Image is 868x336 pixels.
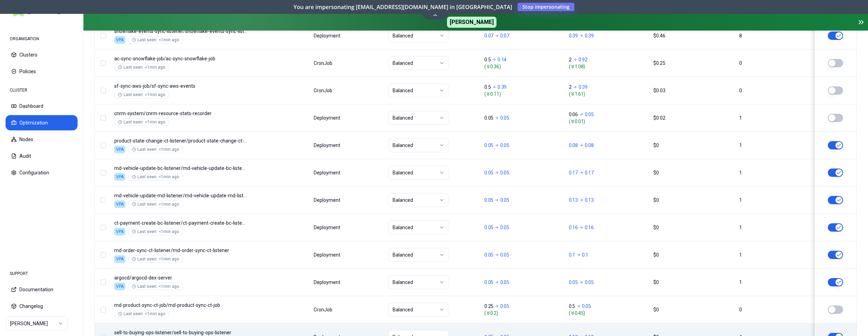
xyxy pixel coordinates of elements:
div: Deployment [314,197,341,204]
div: Last seen: <1min ago [118,311,165,317]
div: $0 [653,197,733,204]
p: 0.07 [484,32,493,39]
div: $0 [653,306,733,313]
span: ( 0.45 ) [569,310,647,317]
span: [PERSON_NAME] [447,17,496,28]
div: $0.46 [653,32,733,39]
p: 0.16 [569,224,578,231]
p: 0.39 [579,84,588,91]
div: 1 [739,169,807,176]
div: 1 [739,142,807,149]
p: 2 [569,84,572,91]
p: argocd-dex-server [114,274,247,281]
div: $0 [653,142,733,149]
p: 0.13 [585,197,594,204]
p: 0.07 [500,32,509,39]
p: 0.5 [484,84,491,91]
p: 0.06 [569,111,578,118]
p: 0.05 [500,224,509,231]
p: 0.05 [484,251,493,258]
div: VPA [114,228,125,235]
div: $0 [653,279,733,286]
button: Dashboard [6,98,78,114]
span: ( 0.11 ) [484,91,563,97]
p: 0.17 [569,169,578,176]
div: SUPPORT [6,267,78,281]
span: ( 0.2 ) [484,310,563,317]
p: 0.25 [484,303,493,310]
div: $0.02 [653,114,733,121]
p: sf-sync-aws-events [114,83,247,89]
div: Deployment [314,32,341,39]
p: 0.05 [484,142,493,149]
p: md-product-sync-ct-job [114,302,247,309]
p: 0.05 [484,169,493,176]
button: Documentation [6,282,78,297]
div: 1 [739,114,807,121]
div: Deployment [314,251,341,258]
p: 0.14 [498,56,507,63]
p: 0.05 [582,303,591,310]
p: 0.05 [500,197,509,204]
p: 0.5 [569,303,575,310]
p: md-vehicle-update-md-listener [114,192,247,199]
p: 0.08 [569,142,578,149]
p: 0.5 [484,56,491,63]
p: 0.05 [569,279,578,286]
div: $0.03 [653,87,733,94]
p: 0.05 [484,224,493,231]
div: 0 [739,87,807,94]
div: $0.25 [653,60,733,67]
div: Deployment [314,279,341,286]
div: VPA [114,173,125,181]
p: 0.05 [484,114,493,121]
div: 1 [739,197,807,204]
div: 0 [739,60,807,67]
p: 0.1 [569,251,575,258]
div: 1 [739,251,807,258]
div: Deployment [314,142,341,149]
div: Last seen: <1min ago [132,229,179,234]
p: 0.17 [585,169,594,176]
span: ( 0.01 ) [569,118,647,125]
span: ( 1.61 ) [569,91,647,97]
p: 0.39 [569,32,578,39]
div: 1 [739,224,807,231]
div: ORGANISATION [6,32,78,46]
div: Deployment [314,169,341,176]
p: ac-sync-snowflake-job [114,55,247,62]
p: 0.39 [498,84,507,91]
div: VPA [114,255,125,263]
button: Nodes [6,132,78,147]
span: ( 0.36 ) [484,63,563,70]
p: 0.05 [500,169,509,176]
p: 0.39 [585,32,594,39]
div: $0 [653,169,733,176]
div: Last seen: <1min ago [132,256,179,262]
p: snowflake-events-sync-listener [114,28,247,35]
p: product-state-change-ct-listener [114,137,247,144]
button: Clusters [6,47,78,62]
div: 1 [739,279,807,286]
div: Last seen: <1min ago [132,284,179,289]
p: 2 [569,56,572,63]
div: Deployment [314,224,341,231]
div: Last seen: <1min ago [132,201,179,207]
p: ct-payment-create-bc-listener [114,219,247,226]
p: cnrm-resource-stats-recorder [114,110,247,117]
button: Audit [6,148,78,164]
div: 0 [739,306,807,313]
div: CLUSTER [6,83,78,97]
p: 0.05 [484,197,493,204]
button: Changelog [6,299,78,314]
div: VPA [114,36,125,44]
button: Policies [6,64,78,79]
p: 0.05 [500,142,509,149]
div: CronJob [314,306,341,313]
div: Last seen: <1min ago [132,37,179,43]
div: VPA [114,146,125,153]
p: 0.05 [585,279,594,286]
div: Last seen: <1min ago [132,147,179,152]
div: $0 [653,251,733,258]
div: CronJob [314,87,341,94]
